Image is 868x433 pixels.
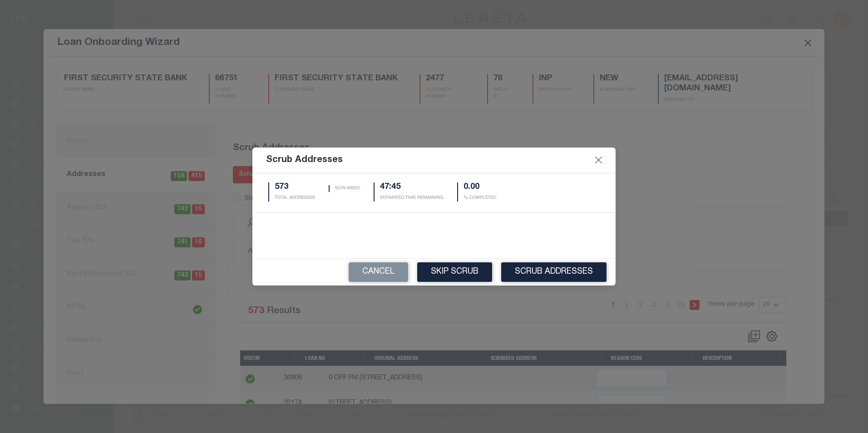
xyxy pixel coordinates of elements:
p: TOTAL ADDRESSES [275,195,315,202]
h5: 0.00 [464,182,496,192]
h5: Scrub Addresses [266,155,343,166]
button: Scrub Addresses [501,262,607,282]
button: Skip Scrub [417,262,492,282]
button: Close [593,154,605,166]
button: CANCEL [349,262,408,282]
p: ESTIMATED TIME REMAINING [380,195,444,202]
h5: 47:45 [380,182,444,192]
h5: 573 [275,182,315,192]
p: SCRUBBED [335,185,360,192]
p: % COMPLETED [464,195,496,202]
